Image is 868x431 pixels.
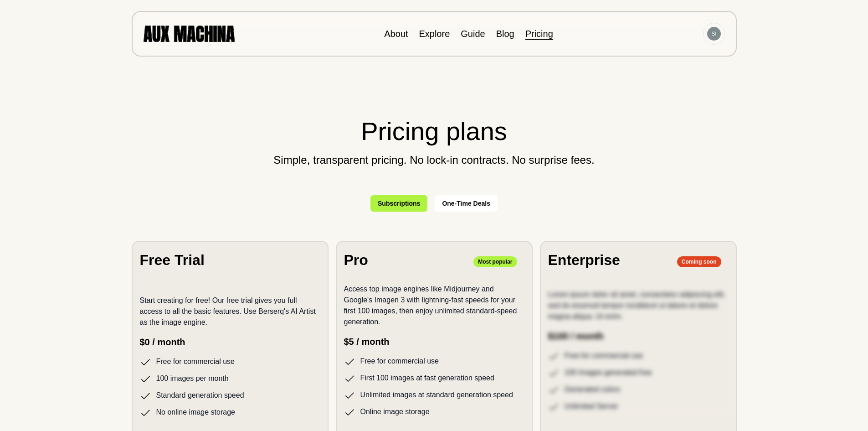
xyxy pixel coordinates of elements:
[435,195,498,212] button: One-Time Deals
[419,29,450,39] a: Explore
[144,26,235,42] img: AUX MACHINA
[344,356,524,367] li: Free for commercial use
[707,27,721,41] img: Avatar
[370,195,427,212] button: Subscriptions
[344,335,524,348] p: $5 / month
[344,249,368,271] h2: Pro
[344,406,524,418] li: Online image storage
[140,373,320,384] li: 100 images per month
[384,29,408,39] a: About
[344,389,524,401] li: Unlimited images at standard generation speed
[473,256,517,267] p: Most popular
[525,29,553,39] a: Pricing
[140,407,320,418] li: No online image storage
[548,249,620,271] h2: Enterprise
[461,29,485,39] a: Guide
[140,249,205,271] h2: Free Trial
[140,390,320,401] li: Standard generation speed
[344,373,524,384] li: First 100 images at fast generation speed
[132,154,737,166] p: Simple, transparent pricing. No lock-in contracts. No surprise fees.
[677,256,721,267] p: Coming soon
[140,335,320,349] p: $0 / month
[496,29,514,39] a: Blog
[344,284,524,327] p: Access top image engines like Midjourney and Google's Imagen 3 with lightning-fast speeds for you...
[132,112,737,151] h2: Pricing plans
[140,356,320,368] li: Free for commercial use
[140,295,320,328] p: Start creating for free! Our free trial gives you full access to all the basic features. Use Bers...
